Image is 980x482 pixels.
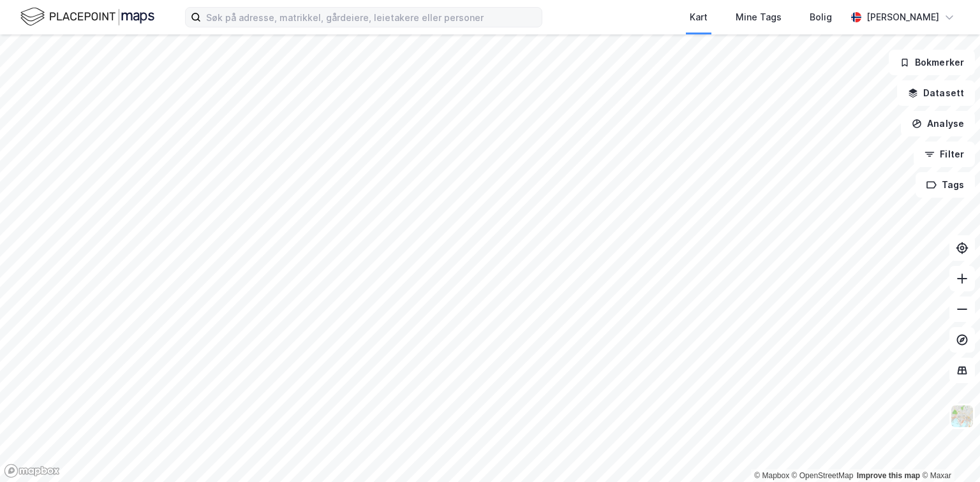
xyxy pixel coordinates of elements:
[916,172,975,198] button: Tags
[4,464,60,478] a: Mapbox homepage
[201,8,542,27] input: Søk på adresse, matrikkel, gårdeiere, leietakere eller personer
[897,80,975,106] button: Datasett
[916,421,980,482] iframe: Chat Widget
[866,10,939,25] div: [PERSON_NAME]
[914,142,975,167] button: Filter
[857,471,920,480] a: Improve this map
[889,50,975,75] button: Bokmerker
[736,10,782,25] div: Mine Tags
[690,10,708,25] div: Kart
[916,421,980,482] div: Kontrollprogram for chat
[792,471,854,480] a: OpenStreetMap
[901,111,975,136] button: Analyse
[20,6,154,28] img: logo.f888ab2527a4732fd821a326f86c7f29.svg
[950,404,974,428] img: Z
[810,10,832,25] div: Bolig
[754,471,789,480] a: Mapbox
